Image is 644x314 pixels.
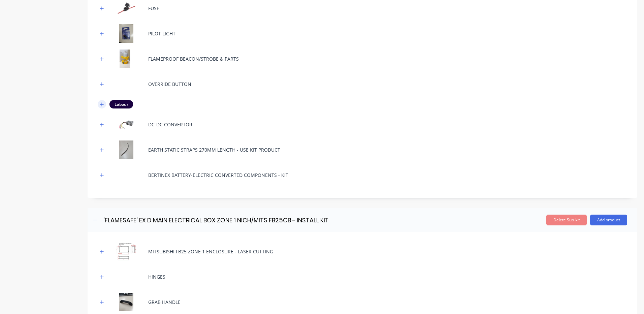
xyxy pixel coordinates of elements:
[148,248,273,255] div: MITSUBISHI FB25 ZONE 1 ENCLOSURE - LASER CUTTING
[590,215,627,225] button: Add product
[546,215,587,225] button: Delete Sub-kit
[148,55,239,62] div: FLAMEPROOF BEACON/STROBE & PARTS
[109,293,143,311] img: GRAB HANDLE
[103,215,329,225] input: Enter sub-kit name
[109,115,143,134] img: DC-DC CONVERTOR
[109,140,143,159] img: EARTH STATIC STRAPS 270MM LENGTH - USE KIT PRODUCT
[148,171,288,179] div: BERTINEX BATTERY-ELECTRIC CONVERTED COMPONENTS - KIT
[109,24,143,43] img: PILOT LIGHT
[109,50,143,68] img: FLAMEPROOF BEACON/STROBE & PARTS
[148,273,165,280] div: HINGES
[148,121,192,128] div: DC-DC CONVERTOR
[148,146,280,153] div: EARTH STATIC STRAPS 270MM LENGTH - USE KIT PRODUCT
[148,5,159,12] div: FUSE
[148,299,181,306] div: GRAB HANDLE
[109,100,133,108] div: Labour
[109,242,143,261] img: MITSUBISHI FB25 ZONE 1 ENCLOSURE - LASER CUTTING
[148,81,191,88] div: OVERRIDE BUTTON
[148,30,175,37] div: PILOT LIGHT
